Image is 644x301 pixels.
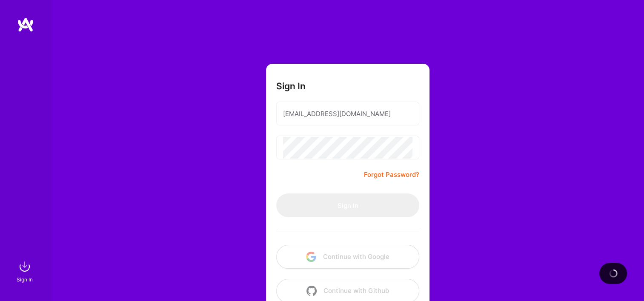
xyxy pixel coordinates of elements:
div: Sign In [17,275,33,284]
img: icon [306,252,316,262]
a: Forgot Password? [364,170,419,180]
img: loading [609,269,618,278]
h3: Sign In [276,81,306,91]
button: Continue with Google [276,245,419,269]
img: sign in [16,258,33,275]
img: icon [306,286,317,296]
a: sign inSign In [18,258,33,284]
input: Email... [283,103,412,125]
img: logo [17,17,34,32]
button: Sign In [276,193,419,217]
